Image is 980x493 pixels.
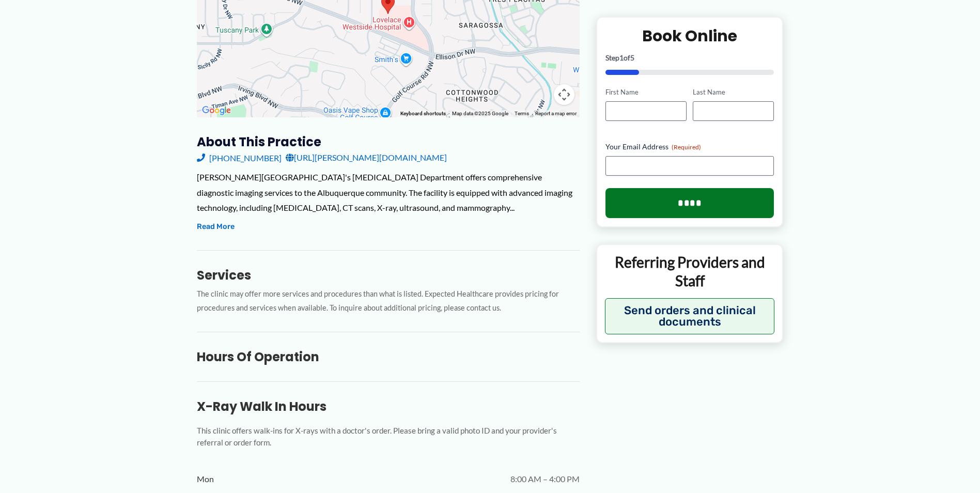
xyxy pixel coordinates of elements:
[197,134,580,150] h3: About this practice
[199,104,234,117] img: Google
[672,143,701,151] span: (Required)
[605,142,774,152] label: Your Email Address
[199,104,234,117] a: Open this area in Google Maps (opens a new window)
[197,287,580,315] p: The clinic may offer more services and procedures than what is listed. Expected Healthcare provid...
[619,53,624,62] span: 1
[286,150,447,165] a: [URL][PERSON_NAME][DOMAIN_NAME]
[197,221,235,233] button: Read More
[510,471,580,487] span: 8:00 AM – 4:00 PM
[535,111,577,116] a: Report a map error
[605,298,775,334] button: Send orders and clinical documents
[605,87,687,97] label: First Name
[554,84,574,105] button: Map camera controls
[400,110,446,117] button: Keyboard shortcuts
[605,253,775,290] p: Referring Providers and Staff
[693,87,774,97] label: Last Name
[197,398,580,414] h3: X-Ray Walk In Hours
[630,53,634,62] span: 5
[452,111,508,116] span: Map data ©2025 Google
[515,111,529,116] a: Terms (opens in new tab)
[197,267,580,283] h3: Services
[197,349,580,365] h3: Hours of Operation
[197,170,580,215] div: [PERSON_NAME][GEOGRAPHIC_DATA]'s [MEDICAL_DATA] Department offers comprehensive diagnostic imagin...
[197,150,282,165] a: [PHONE_NUMBER]
[197,471,214,487] span: Mon
[605,54,774,61] p: Step of
[605,26,774,46] h2: Book Online
[197,425,580,449] p: This clinic offers walk-ins for X-rays with a doctor's order. Please bring a valid photo ID and y...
